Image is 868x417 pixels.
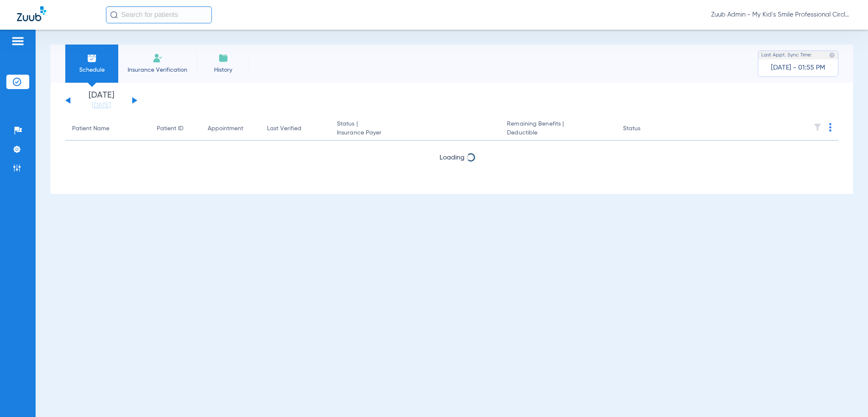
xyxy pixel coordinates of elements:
span: History [203,66,243,74]
div: Patient Name [72,124,143,133]
img: hamburger-icon [11,36,25,46]
img: group-dot-blue.svg [829,123,832,132]
div: Patient Name [72,124,109,133]
img: last sync help info [829,52,835,58]
img: Search Icon [110,11,118,19]
div: Appointment [208,124,243,133]
span: Insurance Payer [337,129,493,137]
div: Patient ID [157,124,184,133]
th: Status [616,117,673,141]
iframe: Chat Widget [826,376,868,417]
th: Remaining Benefits | [500,117,616,141]
div: Last Verified [267,124,323,133]
img: History [218,53,228,63]
span: Loading [440,154,465,161]
span: Deductible [507,129,609,137]
div: Appointment [208,124,253,133]
th: Status | [330,117,500,141]
img: Schedule [87,53,97,63]
div: Last Verified [267,124,301,133]
span: Insurance Verification [125,66,190,74]
span: Schedule [72,66,112,74]
a: [DATE] [76,101,127,110]
span: Last Appt. Sync Time: [761,51,812,59]
img: filter.svg [813,123,822,132]
li: [DATE] [76,91,127,110]
div: Patient ID [157,124,194,133]
img: Manual Insurance Verification [153,53,163,63]
span: Zuub Admin - My Kid's Smile Professional Circle [711,11,851,19]
span: [DATE] - 01:55 PM [771,64,825,72]
input: Search for patients [106,6,212,23]
img: Zuub Logo [17,6,46,21]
